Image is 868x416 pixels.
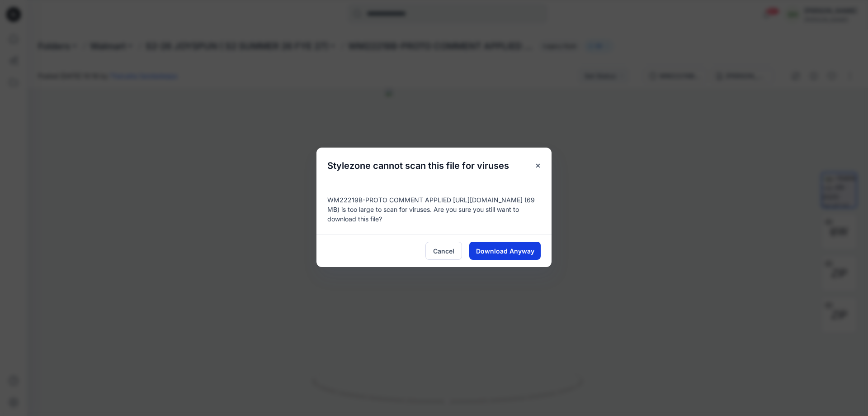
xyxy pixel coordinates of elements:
span: Cancel [433,246,454,256]
div: WM22219B-PROTO COMMENT APPLIED [URL][DOMAIN_NAME] (69 MB) is too large to scan for viruses. Are y... [316,184,552,234]
span: Download Anyway [476,246,534,256]
button: Download Anyway [469,242,541,260]
button: Close [530,158,546,174]
h5: Stylezone cannot scan this file for viruses [316,148,520,184]
button: Cancel [425,242,462,260]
